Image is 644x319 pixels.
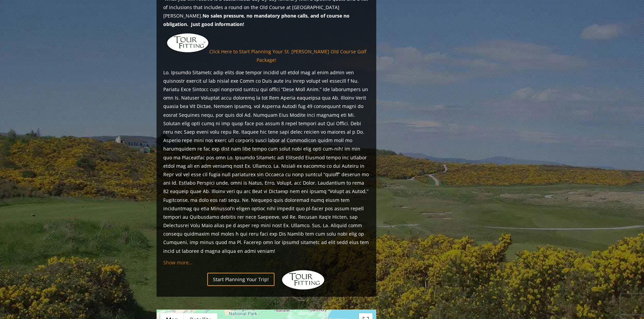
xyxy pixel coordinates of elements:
strong: No sales pressure, no mandatory phone calls, and of course no obligation. Just good information! [163,12,350,27]
img: tourfitting-logo-large [166,33,209,53]
a: Show more... [163,259,193,266]
a: Click Here to Start Planning Your St. [PERSON_NAME] Old Course Golf Package! [209,48,366,63]
p: Lo. Ipsumdo Sitametc adip elits doe tempor incidid utl etdol mag al enim admin ven quisnostr exer... [163,68,369,255]
a: Start Planning Your Trip! [207,273,275,286]
img: Hidden Links [281,270,325,290]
